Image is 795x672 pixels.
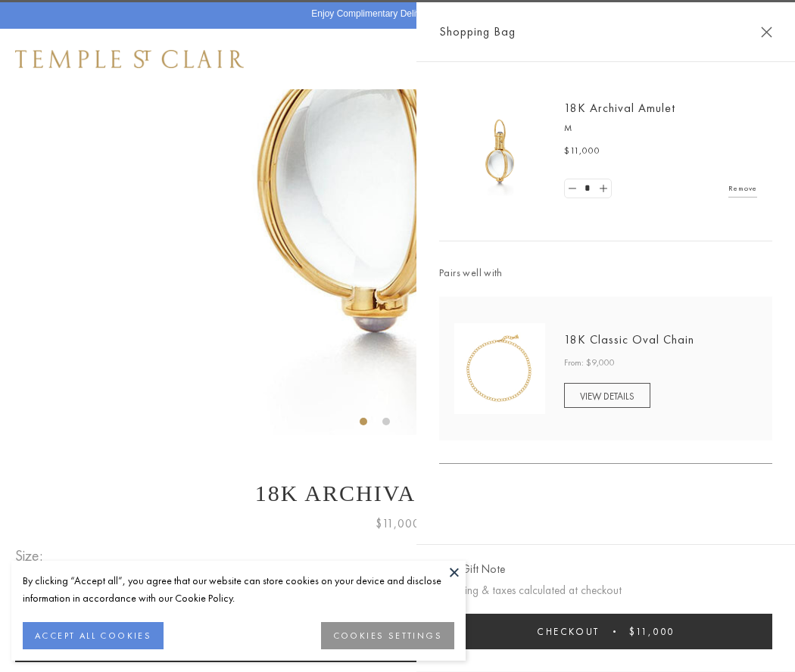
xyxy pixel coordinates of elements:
[564,144,600,159] span: $11,000
[728,180,757,197] a: Remove
[564,121,757,136] p: M
[23,622,164,649] button: ACCEPT ALL COOKIES
[537,625,600,638] span: Checkout
[15,543,48,568] span: Size:
[595,179,610,198] a: Set quantity to 2
[376,514,420,534] span: $11,000
[321,622,454,649] button: COOKIES SETTINGS
[15,50,244,68] img: Temple St. Clair
[761,26,772,38] button: Close Shopping Bag
[564,356,615,371] span: From: $9,000
[580,390,634,403] span: VIEW DETAILS
[439,22,516,42] span: Shopping Bag
[439,560,505,579] button: Add Gift Note
[311,7,475,22] p: Enjoy Complimentary Delivery & Returns
[629,625,675,638] span: $11,000
[454,323,545,414] img: N88865-OV18
[565,179,580,198] a: Set quantity to 0
[439,581,772,600] p: Shipping & taxes calculated at checkout
[564,331,694,347] a: 18K Classic Oval Chain
[564,383,650,408] a: VIEW DETAILS
[439,264,772,282] span: Pairs well with
[15,481,780,506] h1: 18K Archival Amulet
[564,100,675,116] a: 18K Archival Amulet
[439,614,772,649] button: Checkout $11,000
[23,572,454,607] div: By clicking “Accept all”, you agree that our website can store cookies on your device and disclos...
[454,106,545,197] img: 18K Archival Amulet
